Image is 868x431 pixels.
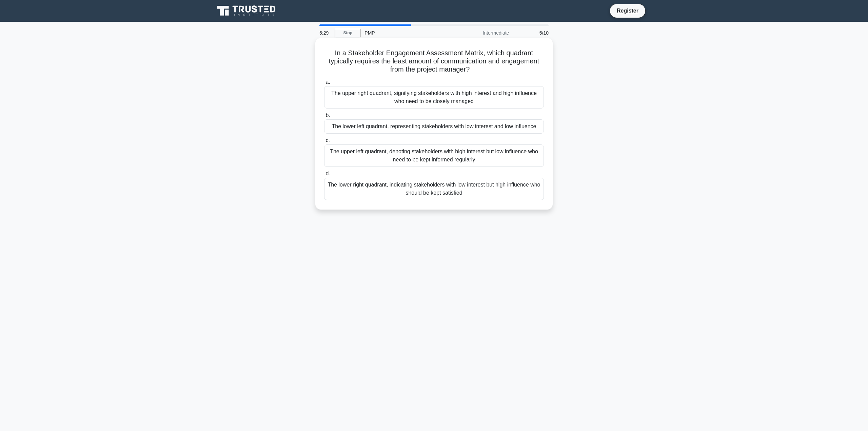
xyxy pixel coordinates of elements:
[360,26,454,40] div: PMP
[324,178,544,200] div: The lower right quadrant, indicating stakeholders with low interest but high influence who should...
[324,86,544,109] div: The upper right quadrant, signifying stakeholders with high interest and high influence who need ...
[325,137,330,143] span: c.
[325,171,330,176] span: d.
[325,79,330,85] span: a.
[324,119,544,134] div: The lower left quadrant, representing stakeholders with low interest and low influence
[513,26,553,40] div: 5/10
[454,26,513,40] div: Intermediate
[335,29,360,37] a: Stop
[323,49,545,74] h5: In a Stakeholder Engagement Assessment Matrix, which quadrant typically requires the least amount...
[315,26,335,40] div: 5:29
[325,112,330,118] span: b.
[324,144,544,167] div: The upper left quadrant, denoting stakeholders with high interest but low influence who need to b...
[613,6,643,15] a: Register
